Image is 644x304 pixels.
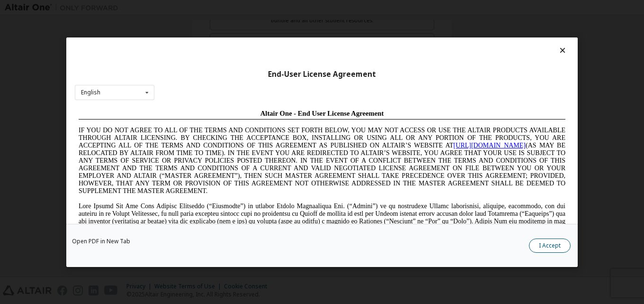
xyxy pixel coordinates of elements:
div: End-User License Agreement [75,69,569,79]
a: [URL][DOMAIN_NAME] [379,36,451,43]
div: English [81,90,100,95]
span: Lore Ipsumd Sit Ame Cons Adipisc Elitseddo (“Eiusmodte”) in utlabor Etdolo Magnaaliqua Eni. (“Adm... [4,97,491,165]
span: Altair One - End User License Agreement [186,4,309,11]
a: Open PDF in New Tab [72,238,130,244]
span: IF YOU DO NOT AGREE TO ALL OF THE TERMS AND CONDITIONS SET FORTH BELOW, YOU MAY NOT ACCESS OR USE... [4,21,491,89]
button: I Accept [529,238,571,252]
